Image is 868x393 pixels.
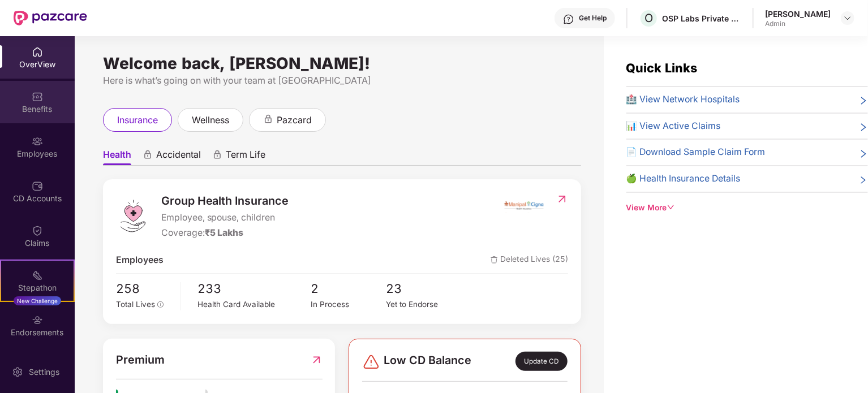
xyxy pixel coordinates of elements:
[143,150,153,160] div: animation
[859,148,868,159] span: right
[157,301,164,308] span: info-circle
[103,59,581,68] div: Welcome back, [PERSON_NAME]!
[161,192,289,210] span: Group Health Insurance
[205,227,244,238] span: ₹5 Lakhs
[362,353,380,371] img: svg+xml;base64,PHN2ZyBpZD0iRGFuZ2VyLTMyeDMyIiB4bWxucz0iaHR0cDovL3d3dy53My5vcmcvMjAwMC9zdmciIHdpZH...
[161,211,289,225] span: Employee, spouse, children
[25,366,63,378] div: Settings
[1,282,74,293] div: Stepathon
[626,61,698,75] span: Quick Links
[502,192,545,221] img: insurerIcon
[161,226,289,240] div: Coverage:
[117,113,158,127] span: insurance
[843,14,852,23] img: svg+xml;base64,PHN2ZyBpZD0iRHJvcGRvd24tMzJ4MzIiIHhtbG5zPSJodHRwOi8vd3d3LnczLm9yZy8yMDAwL3N2ZyIgd2...
[859,95,868,107] span: right
[116,279,173,299] span: 258
[515,352,568,371] div: Update CD
[14,296,61,305] div: New Challenge
[311,279,386,299] span: 2
[116,199,150,233] img: logo
[32,225,43,236] img: svg+xml;base64,PHN2ZyBpZD0iQ2xhaW0iIHhtbG5zPSJodHRwOi8vd3d3LnczLm9yZy8yMDAwL3N2ZyIgd2lkdGg9IjIwIi...
[626,93,740,107] span: 🏥 View Network Hospitals
[491,256,498,264] img: deleteIcon
[765,8,831,19] div: [PERSON_NAME]
[765,19,831,28] div: Admin
[116,253,164,267] span: Employees
[32,314,43,326] img: svg+xml;base64,PHN2ZyBpZD0iRW5kb3JzZW1lbnRzIiB4bWxucz0iaHR0cDovL3d3dy53My5vcmcvMjAwMC9zdmciIHdpZH...
[644,11,653,25] span: O
[386,279,462,299] span: 23
[32,91,43,102] img: svg+xml;base64,PHN2ZyBpZD0iQmVuZWZpdHMiIHhtbG5zPSJodHRwOi8vd3d3LnczLm9yZy8yMDAwL3N2ZyIgd2lkdGg9Ij...
[32,46,43,58] img: svg+xml;base64,PHN2ZyBpZD0iSG9tZSIgeG1sbnM9Imh0dHA6Ly93d3cudzMub3JnLzIwMDAvc3ZnIiB3aWR0aD0iMjAiIG...
[12,366,23,378] img: svg+xml;base64,PHN2ZyBpZD0iU2V0dGluZy0yMHgyMCIgeG1sbnM9Imh0dHA6Ly93d3cudzMub3JnLzIwMDAvc3ZnIiB3aW...
[32,136,43,147] img: svg+xml;base64,PHN2ZyBpZD0iRW1wbG95ZWVzIiB4bWxucz0iaHR0cDovL3d3dy53My5vcmcvMjAwMC9zdmciIHdpZHRoPS...
[859,174,868,186] span: right
[311,299,386,310] div: In Process
[103,149,131,165] span: Health
[263,114,273,124] div: animation
[116,351,165,369] span: Premium
[662,13,741,24] div: OSP Labs Private Limited
[14,11,87,25] img: New Pazcare Logo
[192,113,229,127] span: wellness
[626,172,741,186] span: 🍏 Health Insurance Details
[556,193,568,205] img: RedirectIcon
[226,149,265,165] span: Term Life
[116,300,155,309] span: Total Lives
[198,299,311,310] div: Health Card Available
[626,145,766,159] span: 📄 Download Sample Claim Form
[579,14,607,23] div: Get Help
[386,299,462,310] div: Yet to Endorse
[626,119,721,133] span: 📊 View Active Claims
[311,351,323,369] img: RedirectIcon
[212,150,222,160] div: animation
[32,270,43,281] img: svg+xml;base64,PHN2ZyB4bWxucz0iaHR0cDovL3d3dy53My5vcmcvMjAwMC9zdmciIHdpZHRoPSIyMSIgaGVpZ2h0PSIyMC...
[198,279,311,299] span: 233
[859,122,868,133] span: right
[277,113,312,127] span: pazcard
[103,74,581,88] div: Here is what’s going on with your team at [GEOGRAPHIC_DATA]
[32,180,43,192] img: svg+xml;base64,PHN2ZyBpZD0iQ0RfQWNjb3VudHMiIGRhdGEtbmFtZT0iQ0QgQWNjb3VudHMiIHhtbG5zPSJodHRwOi8vd3...
[563,14,574,25] img: svg+xml;base64,PHN2ZyBpZD0iSGVscC0zMngzMiIgeG1sbnM9Imh0dHA6Ly93d3cudzMub3JnLzIwMDAvc3ZnIiB3aWR0aD...
[156,149,201,165] span: Accidental
[491,253,568,267] span: Deleted Lives (25)
[626,202,868,214] div: View More
[667,204,675,211] span: down
[384,352,471,371] span: Low CD Balance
